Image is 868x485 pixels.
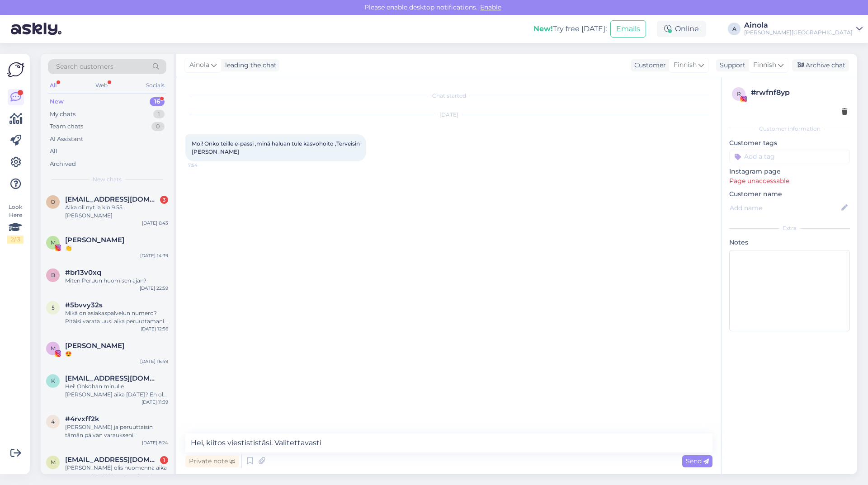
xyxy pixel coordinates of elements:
div: [DATE] 6:43 [142,220,168,226]
div: Online [657,21,706,37]
span: o [51,198,55,205]
div: AI Assistant [50,135,83,144]
div: [PERSON_NAME] ja peruuttaisin tämän päivän varaukseni! [65,423,168,439]
div: Ainola [744,22,853,29]
div: [DATE] 16:49 [140,358,168,365]
div: 😍 [65,350,168,358]
span: #5bvvy32s [65,301,103,309]
div: Mikä on asiakaspalvelun numero? Pitäisi varata uusi aika peruuttamani tilalle. [65,309,168,325]
input: Add name [730,203,840,213]
span: 5 [52,304,55,311]
div: [DATE] 12:56 [141,325,168,332]
div: Support [716,61,745,70]
span: New chats [93,175,122,184]
div: Look Here [7,203,24,244]
div: [PERSON_NAME][GEOGRAPHIC_DATA] [744,29,853,36]
b: New! [533,24,553,33]
div: 👏 [65,244,168,252]
div: Try free [DATE]: [533,24,607,34]
span: 4 [51,418,55,425]
span: Marketta Salonen [65,342,124,350]
div: All [48,80,58,91]
div: 2 / 3 [7,235,24,244]
div: Team chats [50,122,83,131]
div: leading the chat [222,61,277,70]
span: m [51,459,56,466]
div: Private note [185,455,239,467]
span: Search customers [56,62,113,71]
p: Customer name [729,189,850,199]
span: M [51,239,56,246]
span: #4rvxff2k [65,415,99,423]
div: 0 [151,122,165,131]
span: mariannikalappalainen@gmail.com [65,456,159,464]
div: # rwfnf8yp [751,87,847,98]
div: [DATE] [185,111,712,119]
span: Finnish [753,60,776,70]
div: All [50,147,57,156]
div: A [728,23,741,35]
span: M [51,345,56,352]
div: [DATE] 8:24 [142,439,168,446]
p: Instagram page [729,167,850,176]
span: Ainola [189,60,209,70]
p: Page unaccessable [729,176,850,186]
button: Emails [610,20,646,38]
div: Aika oli nyt la klo 9.55. [PERSON_NAME] [65,203,168,220]
div: Customer information [729,125,850,133]
span: Enable [477,3,504,11]
div: [DATE] 22:59 [140,285,168,292]
div: Extra [729,224,850,232]
div: Customer [631,61,666,70]
span: Moi! Onko teille e-passi ,minä haluan tule kasvohoito ,Terveisin [PERSON_NAME] [192,140,361,155]
div: 1 [160,456,168,464]
div: New [50,97,64,106]
div: Archived [50,160,76,169]
input: Add a tag [729,150,850,163]
p: Notes [729,238,850,247]
a: Ainola[PERSON_NAME][GEOGRAPHIC_DATA] [744,22,863,36]
span: kristiina.nieminen@elisanet.fi [65,374,159,382]
img: Askly Logo [7,61,24,78]
span: Send [686,457,709,465]
span: k [51,377,55,384]
div: 16 [150,97,165,106]
div: Web [94,80,109,91]
div: [DATE] 11:39 [142,399,168,405]
div: Hei! Onkohan minulle [PERSON_NAME] aika [DATE]? En ole saanyt tästä kännykkääni ilmoitusta (joka ... [65,382,168,399]
div: Chat started [185,92,712,100]
p: Customer tags [729,138,850,148]
span: outi.suvela@gmail.com [65,195,159,203]
div: [PERSON_NAME] olis huomenna aika varattuna klo 16.10 muistaakseni mutta olen tullut kipeäksi enkä... [65,464,168,480]
span: r [737,90,741,97]
div: Archive chat [792,59,849,71]
div: Socials [144,80,166,91]
div: [DATE] 14:39 [140,252,168,259]
span: Finnish [674,60,697,70]
div: 3 [160,196,168,204]
span: 7:54 [188,162,222,169]
span: Maija Sulku [65,236,124,244]
span: #br13v0xq [65,268,101,277]
div: Miten Peruun huomisen ajan? [65,277,168,285]
div: My chats [50,110,75,119]
div: 1 [153,110,165,119]
textarea: Hei, kiitos viestististäsi. Valitettavasti [185,433,712,452]
span: b [51,272,55,278]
